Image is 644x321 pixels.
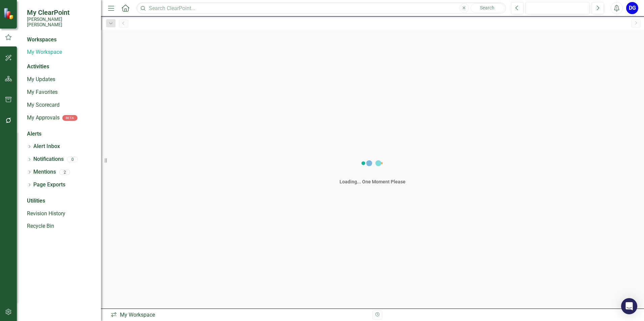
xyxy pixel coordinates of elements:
span: My ClearPoint [27,8,94,16]
div: Open Intercom Messenger [621,298,637,314]
div: Workspaces [27,36,57,44]
img: ClearPoint Strategy [3,8,15,20]
a: Recycle Bin [27,222,94,230]
span: Search [480,5,494,10]
button: DG [626,2,638,14]
div: Alerts [27,130,94,138]
a: Notifications [33,155,64,163]
div: BETA [62,115,77,121]
button: Search [471,3,504,13]
a: Page Exports [33,181,65,189]
a: Alert Inbox [33,143,60,150]
a: My Workspace [27,48,94,56]
small: [PERSON_NAME] [PERSON_NAME] [27,16,94,28]
div: My Workspace [110,311,367,319]
div: 0 [67,156,78,162]
input: Search ClearPoint... [136,2,506,14]
a: Revision History [27,210,94,218]
div: 2 [59,169,70,175]
a: Mentions [33,168,56,176]
div: Activities [27,63,94,71]
a: My Approvals [27,114,60,122]
div: Utilities [27,197,94,205]
a: My Scorecard [27,101,94,109]
a: My Favorites [27,88,94,96]
a: My Updates [27,76,94,83]
div: Loading... One Moment Please [340,178,406,185]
